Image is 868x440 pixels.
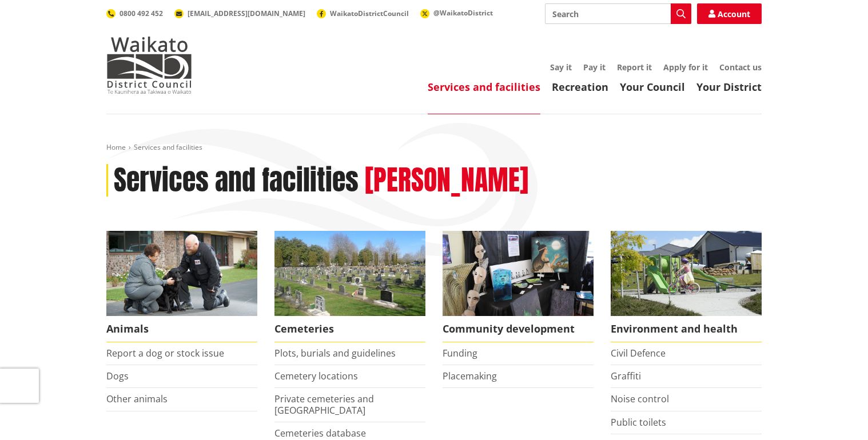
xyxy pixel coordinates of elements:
[274,231,425,342] a: Huntly Cemetery Cemeteries
[106,347,224,359] a: Report a dog or stock issue
[106,142,126,152] a: Home
[550,62,572,73] a: Say it
[106,231,257,342] a: Waikato District Council Animal Control team Animals
[443,347,477,359] a: Funding
[611,416,666,429] a: Public toilets
[611,231,762,316] img: New housing in Pokeno
[443,370,497,382] a: Placemaking
[106,143,762,153] nav: breadcrumb
[174,9,305,18] a: [EMAIL_ADDRESS][DOMAIN_NAME]
[274,393,374,416] a: Private cemeteries and [GEOGRAPHIC_DATA]
[420,8,493,18] a: @WaikatoDistrict
[443,231,594,342] a: Matariki Travelling Suitcase Art Exhibition Community development
[443,231,594,316] img: Matariki Travelling Suitcase Art Exhibition
[428,80,540,94] a: Services and facilities
[697,3,762,24] a: Account
[620,80,685,94] a: Your Council
[611,347,666,359] a: Civil Defence
[719,62,762,73] a: Contact us
[188,9,305,18] span: [EMAIL_ADDRESS][DOMAIN_NAME]
[120,9,163,18] span: 0800 492 452
[274,427,366,439] a: Cemeteries database
[330,9,409,18] span: WaikatoDistrictCouncil
[552,80,608,94] a: Recreation
[106,37,192,94] img: Waikato District Council - Te Kaunihera aa Takiwaa o Waikato
[611,370,641,382] a: Graffiti
[106,231,257,316] img: Animal Control
[106,370,129,382] a: Dogs
[443,316,594,342] span: Community development
[433,8,493,18] span: @WaikatoDistrict
[696,80,762,94] a: Your District
[134,142,202,152] span: Services and facilities
[274,231,425,316] img: Huntly Cemetery
[317,9,409,18] a: WaikatoDistrictCouncil
[663,62,708,73] a: Apply for it
[365,164,528,197] h2: [PERSON_NAME]
[106,9,163,18] a: 0800 492 452
[114,164,359,197] h1: Services and facilities
[274,347,396,359] a: Plots, burials and guidelines
[274,370,358,382] a: Cemetery locations
[106,393,168,405] a: Other animals
[106,316,257,342] span: Animals
[583,62,606,73] a: Pay it
[545,3,691,24] input: Search input
[274,316,425,342] span: Cemeteries
[611,316,762,342] span: Environment and health
[611,231,762,342] a: New housing in Pokeno Environment and health
[611,393,669,405] a: Noise control
[617,62,652,73] a: Report it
